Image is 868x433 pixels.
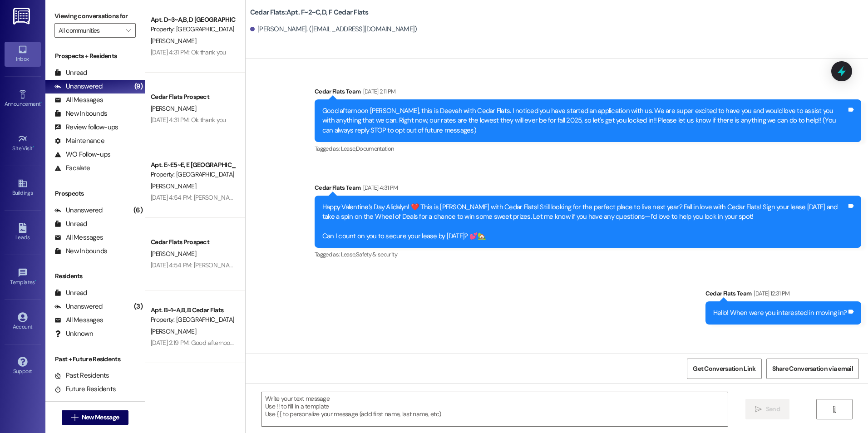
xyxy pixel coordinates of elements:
[54,136,104,146] div: Maintenance
[45,354,145,364] div: Past + Future Residents
[132,79,145,93] div: (9)
[54,9,136,23] label: Viewing conversations for
[151,327,196,335] span: [PERSON_NAME]
[315,183,861,196] div: Cedar Flats Team
[151,305,235,315] div: Apt. B~1~A,B, B Cedar Flats
[745,399,789,419] button: Send
[54,384,116,394] div: Future Residents
[62,410,129,425] button: New Message
[315,142,861,155] div: Tagged as:
[54,233,103,242] div: All Messages
[5,354,41,379] a: Support
[59,23,121,38] input: All communities
[687,359,761,379] button: Get Conversation Link
[259,352,418,364] div: [PERSON_NAME]
[151,237,235,247] div: Cedar Flats Prospect
[54,206,103,215] div: Unanswered
[54,95,103,105] div: All Messages
[151,25,235,34] div: Property: [GEOGRAPHIC_DATA]
[132,300,145,314] div: (3)
[250,8,369,17] b: Cedar Flats: Apt. F~2~C,D, F Cedar Flats
[82,413,119,422] span: New Message
[40,99,42,106] span: •
[54,371,109,380] div: Past Residents
[751,289,789,298] div: [DATE] 12:31 PM
[54,302,103,311] div: Unanswered
[341,145,356,153] span: Lease ,
[250,25,417,34] div: [PERSON_NAME]. ([EMAIL_ADDRESS][DOMAIN_NAME])
[54,219,87,229] div: Unread
[772,364,853,374] span: Share Conversation via email
[33,144,34,150] span: •
[361,87,396,96] div: [DATE] 2:11 PM
[5,176,41,200] a: Buildings
[151,104,196,113] span: [PERSON_NAME]
[304,352,340,361] div: [DATE] 1:14 PM
[45,271,145,281] div: Residents
[151,37,196,45] span: [PERSON_NAME]
[54,329,93,339] div: Unknown
[151,261,390,269] div: [DATE] 4:54 PM: [PERSON_NAME] -- proof of cleanliness before move out (Apt. E5) Thanks
[315,87,861,99] div: Cedar Flats Team
[151,182,196,190] span: [PERSON_NAME]
[71,414,78,421] i: 
[361,183,398,192] div: [DATE] 4:31 PM
[322,106,847,135] div: Good afternoon [PERSON_NAME], this is Deevah with Cedar Flats. I noticed you have started an appl...
[151,48,226,56] div: [DATE] 4:31 PM: Ok thank you
[151,170,235,179] div: Property: [GEOGRAPHIC_DATA]
[356,145,394,153] span: Documentation
[54,68,87,78] div: Unread
[831,406,838,413] i: 
[151,193,390,202] div: [DATE] 4:54 PM: [PERSON_NAME] -- proof of cleanliness before move out (Apt. E5) Thanks
[5,42,41,66] a: Inbox
[766,404,780,414] span: Send
[126,27,131,34] i: 
[45,51,145,61] div: Prospects + Residents
[766,359,859,379] button: Share Conversation via email
[755,406,762,413] i: 
[5,310,41,334] a: Account
[322,202,847,241] div: Happy Valentine’s Day Alidalyn! ❤️ This is [PERSON_NAME] with Cedar Flats! Still looking for the ...
[54,82,103,91] div: Unanswered
[341,251,356,258] span: Lease ,
[54,163,90,173] div: Escalate
[151,92,235,102] div: Cedar Flats Prospect
[356,251,397,258] span: Safety & security
[315,248,861,261] div: Tagged as:
[45,189,145,198] div: Prospects
[705,289,861,301] div: Cedar Flats Team
[151,250,196,258] span: [PERSON_NAME]
[54,150,110,159] div: WO Follow-ups
[5,131,41,156] a: Site Visit •
[54,246,107,256] div: New Inbounds
[5,220,41,245] a: Leads
[54,109,107,118] div: New Inbounds
[54,123,118,132] div: Review follow-ups
[713,308,847,318] div: Hello! When were you interested in moving in?
[54,288,87,298] div: Unread
[693,364,755,374] span: Get Conversation Link
[151,15,235,25] div: Apt. D~3~A,B, D [GEOGRAPHIC_DATA]
[151,315,235,325] div: Property: [GEOGRAPHIC_DATA]
[131,203,145,217] div: (6)
[5,265,41,290] a: Templates •
[13,8,32,25] img: ResiDesk Logo
[151,160,235,170] div: Apt. E~E5~E, E [GEOGRAPHIC_DATA]
[151,116,226,124] div: [DATE] 4:31 PM: Ok thank you
[35,278,36,284] span: •
[54,315,103,325] div: All Messages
